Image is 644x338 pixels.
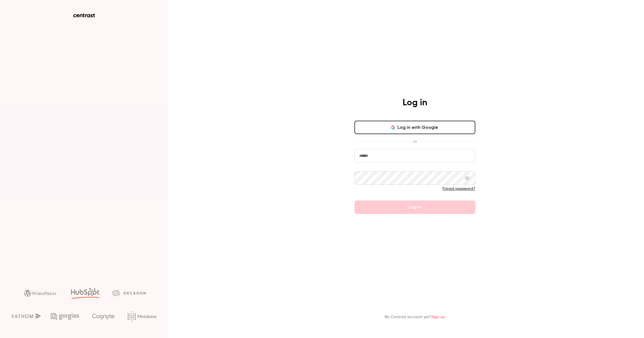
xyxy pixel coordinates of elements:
[112,290,146,296] img: decagon
[410,139,420,144] span: or
[385,314,445,320] p: No Contrast account yet?
[403,97,427,108] h4: Log in
[443,187,475,191] a: Forgot password?
[354,121,475,134] button: Log in with Google
[431,315,445,319] a: Sign up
